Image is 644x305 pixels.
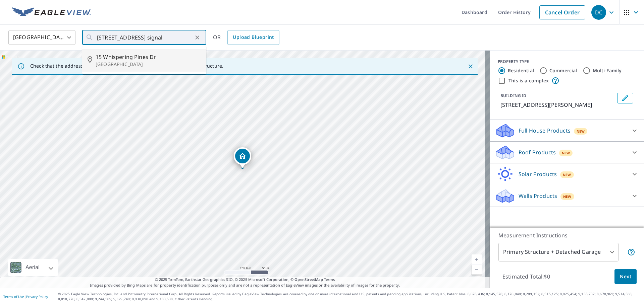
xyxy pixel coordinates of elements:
[155,277,335,283] span: © 2025 TomTom, Earthstar Geographics SIO, © 2025 Microsoft Corporation, ©
[539,5,585,19] a: Cancel Order
[614,269,637,284] button: Next
[495,166,639,182] div: Solar ProductsNew
[324,277,335,282] a: Terms
[519,170,557,178] p: Solar Products
[96,61,201,68] p: [GEOGRAPHIC_DATA]
[3,294,24,299] a: Terms of Use
[30,63,223,69] p: Check that the address is accurate, then drag the marker over the correct structure.
[627,248,635,256] span: Your report will include the primary structure and a detached garage if one exists.
[12,7,91,17] img: EV Logo
[58,292,641,302] p: © 2025 Eagle View Technologies, Inc. and Pictometry International Corp. All Rights Reserved. Repo...
[495,144,639,160] div: Roof ProductsNew
[498,231,635,239] p: Measurement Instructions
[227,30,279,45] a: Upload Blueprint
[498,59,636,65] div: PROPERTY TYPE
[495,123,639,139] div: Full House ProductsNew
[497,269,555,284] p: Estimated Total: $0
[3,295,48,299] p: |
[495,188,639,204] div: Walls ProductsNew
[498,243,619,261] div: Primary Structure + Detached Garage
[508,67,534,74] label: Residential
[8,259,58,276] div: Aerial
[591,5,606,20] div: DC
[193,33,202,42] button: Clear
[294,277,323,282] a: OpenStreetMap
[96,53,201,61] span: 15 Whispering Pines Dr
[508,77,549,84] label: This is a complex
[8,28,75,47] div: [GEOGRAPHIC_DATA]
[472,264,482,275] a: Current Level 17, Zoom Out
[519,192,557,200] p: Walls Products
[23,259,42,276] div: Aerial
[519,127,571,135] p: Full House Products
[500,101,614,109] p: [STREET_ADDRESS][PERSON_NAME]
[563,194,572,199] span: New
[593,67,622,74] label: Multi-Family
[563,172,571,177] span: New
[620,273,631,281] span: Next
[577,129,585,134] span: New
[213,30,279,45] div: OR
[519,148,556,156] p: Roof Products
[233,33,274,42] span: Upload Blueprint
[26,294,48,299] a: Privacy Policy
[466,62,475,71] button: Close
[617,93,633,103] button: Edit building 1
[472,254,482,264] a: Current Level 17, Zoom In
[97,28,193,47] input: Search by address or latitude-longitude
[549,67,577,74] label: Commercial
[234,147,251,168] div: Dropped pin, building 1, Residential property, 15 Whispering Pines Dr Marion, NC 28752
[500,93,526,98] p: BUILDING ID
[562,150,570,156] span: New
